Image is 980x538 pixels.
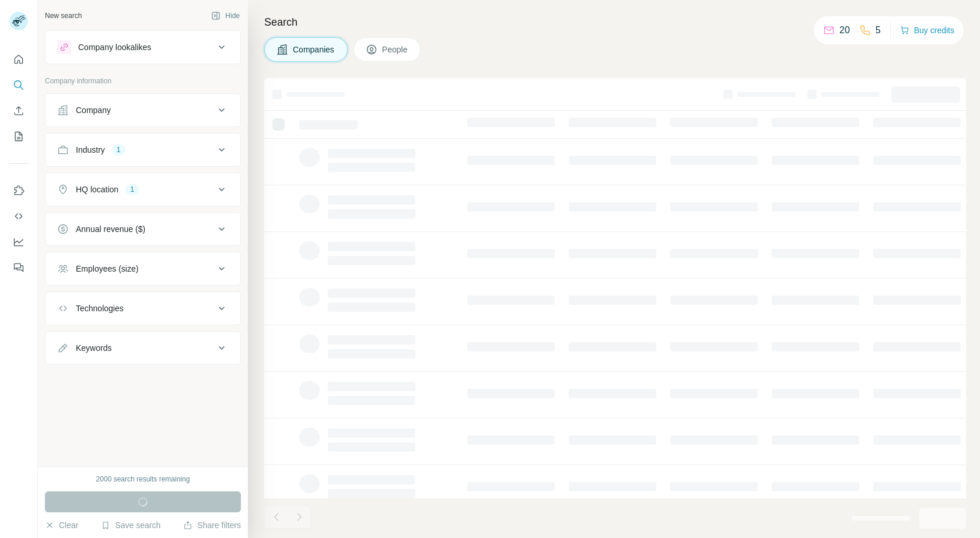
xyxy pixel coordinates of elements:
[76,342,111,354] div: Keywords
[839,23,850,37] p: 20
[45,334,240,362] button: Keywords
[45,76,241,86] p: Company information
[76,104,111,116] div: Company
[876,23,881,37] p: 5
[9,49,28,70] button: Quick start
[76,223,145,235] div: Annual revenue ($)
[45,33,240,61] button: Company lookalikes
[76,263,138,275] div: Employees (size)
[45,96,240,124] button: Company
[76,303,124,314] div: Technologies
[9,231,28,252] button: Dashboard
[76,184,118,195] div: HQ location
[45,215,240,243] button: Annual revenue ($)
[183,519,241,531] button: Share filters
[293,44,335,55] span: Companies
[9,75,28,96] button: Search
[45,175,240,203] button: HQ location1
[382,44,409,55] span: People
[9,126,28,147] button: My lists
[9,206,28,227] button: Use Surfe API
[96,474,190,484] div: 2000 search results remaining
[45,136,240,164] button: Industry1
[9,180,28,201] button: Use Surfe on LinkedIn
[264,14,966,30] h4: Search
[101,519,160,531] button: Save search
[45,519,78,531] button: Clear
[900,22,954,38] button: Buy credits
[45,10,82,21] div: New search
[45,255,240,283] button: Employees (size)
[9,100,28,121] button: Enrich CSV
[45,294,240,322] button: Technologies
[9,257,28,278] button: Feedback
[78,41,151,53] div: Company lookalikes
[76,144,105,156] div: Industry
[125,184,139,195] div: 1
[203,7,248,24] button: Hide
[112,145,125,155] div: 1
